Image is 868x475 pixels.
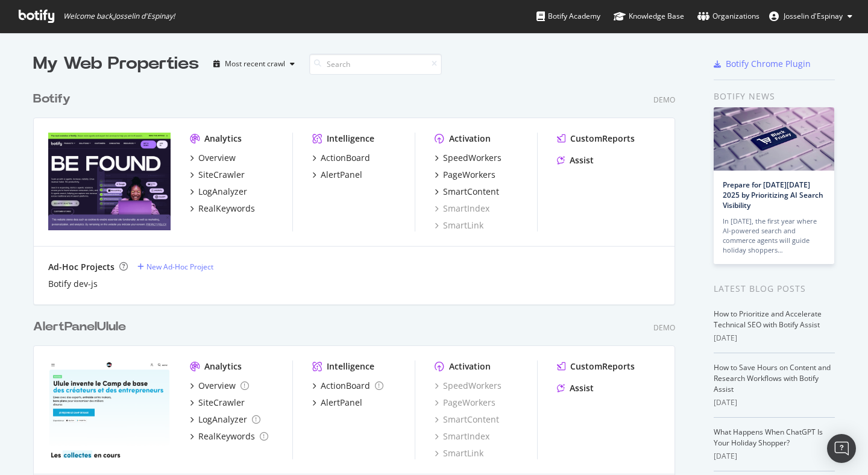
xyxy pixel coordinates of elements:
div: Assist [570,382,594,394]
div: [DATE] [714,451,835,462]
a: How to Prioritize and Accelerate Technical SEO with Botify Assist [714,309,822,330]
div: AlertPanel [321,169,362,181]
a: PageWorkers [435,397,495,409]
div: CustomReports [570,133,635,145]
button: Josselin d'Espinay [759,7,862,26]
div: Assist [570,154,594,166]
span: Josselin d'Espinay [784,11,843,21]
a: Assist [557,382,594,394]
div: ActionBoard [321,380,370,392]
a: CustomReports [557,360,635,373]
a: SiteCrawler [190,397,245,409]
div: SmartContent [443,186,499,198]
div: Ad-Hoc Projects [48,261,115,273]
div: SpeedWorkers [443,152,502,164]
div: Organizations [697,10,759,22]
img: Prepare for Black Friday 2025 by Prioritizing AI Search Visibility [714,107,834,171]
a: New Ad-Hoc Project [137,262,213,272]
div: LogAnalyzer [198,186,247,198]
div: [DATE] [714,333,835,344]
div: ActionBoard [321,152,370,164]
a: Prepare for [DATE][DATE] 2025 by Prioritizing AI Search Visibility [723,180,823,210]
a: SmartContent [435,414,499,426]
a: RealKeywords [190,203,255,215]
div: Demo [653,95,675,105]
div: New Ad-Hoc Project [146,262,213,272]
a: ActionBoard [312,152,370,164]
div: SiteCrawler [198,169,245,181]
span: Welcome back, Josselin d'Espinay ! [63,11,175,21]
div: Knowledge Base [614,10,684,22]
div: Activation [449,360,491,373]
a: SiteCrawler [190,169,245,181]
div: AlertPanel [321,397,362,409]
a: SmartLink [435,447,483,459]
button: Most recent crawl [209,54,300,74]
div: AlertPanelUlule [33,318,126,336]
a: LogAnalyzer [190,186,247,198]
a: Assist [557,154,594,166]
a: Overview [190,380,249,392]
div: [DATE] [714,397,835,408]
a: ActionBoard [312,380,383,392]
div: Botify Chrome Plugin [726,58,811,70]
a: Botify Chrome Plugin [714,58,811,70]
div: Intelligence [327,133,374,145]
a: SpeedWorkers [435,152,502,164]
a: AlertPanel [312,169,362,181]
a: AlertPanel [312,397,362,409]
a: LogAnalyzer [190,414,260,426]
a: CustomReports [557,133,635,145]
div: My Web Properties [33,52,199,76]
img: Botify [48,133,171,230]
div: Botify [33,90,71,108]
div: RealKeywords [198,430,255,442]
div: Overview [198,152,236,164]
div: Analytics [204,133,242,145]
a: SmartLink [435,219,483,231]
div: PageWorkers [443,169,495,181]
a: Botify [33,90,75,108]
a: RealKeywords [190,430,268,442]
div: RealKeywords [198,203,255,215]
a: AlertPanelUlule [33,318,131,336]
div: Intelligence [327,360,374,373]
a: SmartContent [435,186,499,198]
div: Open Intercom Messenger [827,434,856,463]
div: SiteCrawler [198,397,245,409]
a: Overview [190,152,236,164]
a: SmartIndex [435,430,489,442]
div: Activation [449,133,491,145]
a: Botify dev-js [48,278,98,290]
div: Overview [198,380,236,392]
div: LogAnalyzer [198,414,247,426]
div: CustomReports [570,360,635,373]
a: SmartIndex [435,203,489,215]
div: Latest Blog Posts [714,282,835,295]
div: Botify news [714,90,835,103]
a: How to Save Hours on Content and Research Workflows with Botify Assist [714,362,831,394]
a: What Happens When ChatGPT Is Your Holiday Shopper? [714,427,823,448]
div: Most recent crawl [225,60,285,68]
div: Botify Academy [536,10,600,22]
a: PageWorkers [435,169,495,181]
a: SpeedWorkers [435,380,502,392]
input: Search [309,54,442,75]
div: In [DATE], the first year where AI-powered search and commerce agents will guide holiday shoppers… [723,216,825,255]
div: Analytics [204,360,242,373]
div: Demo [653,322,675,333]
img: AlertPanelUlule [48,360,171,458]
